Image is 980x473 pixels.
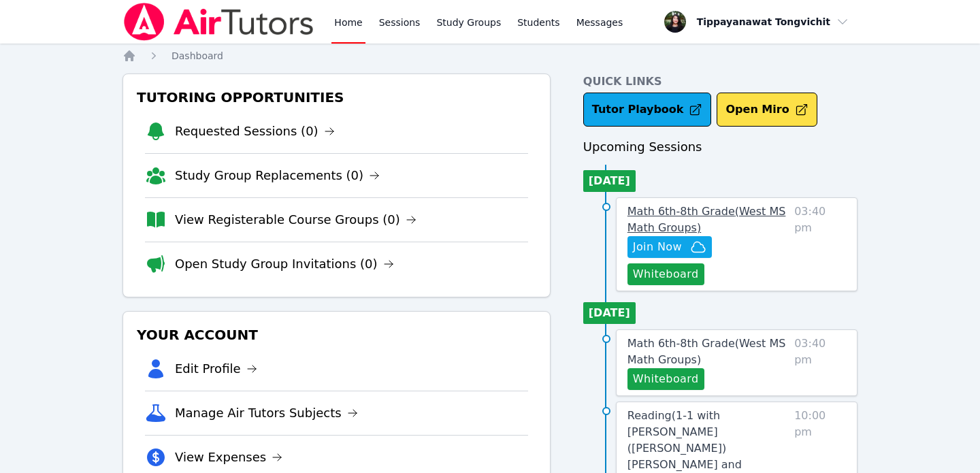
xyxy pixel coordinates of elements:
a: View Expenses [175,448,282,467]
a: Tutor Playbook [583,93,712,127]
li: [DATE] [583,302,636,324]
li: [DATE] [583,170,636,192]
span: Messages [576,16,623,29]
a: Edit Profile [175,359,257,378]
h3: Tutoring Opportunities [134,85,539,110]
span: Dashboard [171,50,223,61]
button: Open Miro [717,93,817,127]
span: Math 6th-8th Grade ( West MS Math Groups ) [627,205,786,234]
h4: Quick Links [583,74,857,90]
a: Math 6th-8th Grade(West MS Math Groups) [627,203,789,236]
h3: Your Account [134,323,539,347]
a: Requested Sessions (0) [175,122,335,141]
a: Manage Air Tutors Subjects [175,404,358,423]
span: Join Now [633,239,682,255]
a: Math 6th-8th Grade(West MS Math Groups) [627,336,789,368]
button: Join Now [627,236,712,258]
span: 03:40 pm [794,203,846,285]
a: Dashboard [171,49,223,63]
h3: Upcoming Sessions [583,137,857,157]
a: Study Group Replacements (0) [175,166,380,185]
span: 03:40 pm [794,336,846,390]
img: Air Tutors [122,3,315,41]
span: Math 6th-8th Grade ( West MS Math Groups ) [627,337,786,366]
a: Open Study Group Invitations (0) [175,255,394,274]
button: Whiteboard [627,368,704,390]
nav: Breadcrumb [122,49,857,63]
a: View Registerable Course Groups (0) [175,210,416,229]
button: Whiteboard [627,263,704,285]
